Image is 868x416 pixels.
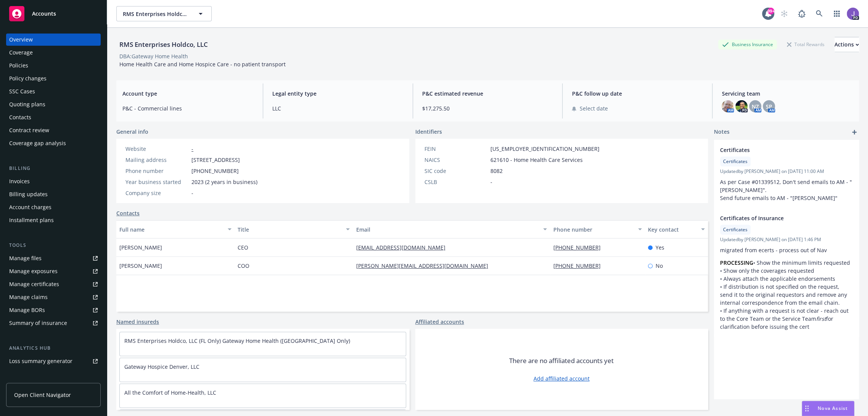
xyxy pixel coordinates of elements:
img: photo [847,8,859,20]
div: Billing updates [9,188,48,200]
div: Drag to move [802,401,812,416]
div: Full name [119,226,223,234]
a: Switch app [829,6,844,21]
span: P&C - Commercial lines [122,104,254,112]
div: Summary of insurance [9,317,67,329]
div: DBA: Gateway Home Health [119,52,188,60]
div: Title [238,226,341,234]
span: 621610 - Home Health Care Services [490,156,583,164]
a: [PHONE_NUMBER] [553,244,606,251]
span: No [656,262,663,270]
span: - [490,178,492,186]
div: Tools [6,242,101,249]
div: CSLB [424,178,487,186]
span: Certificates [720,146,833,154]
span: Identifiers [415,128,442,136]
div: Key contact [648,226,696,234]
span: Manage exposures [6,265,101,277]
div: Coverage [9,46,33,59]
span: Certificates [723,158,747,165]
span: Servicing team [722,90,853,98]
span: $17,275.50 [422,104,553,112]
img: photo [722,100,734,112]
div: Manage files [9,252,42,264]
button: Nova Assist [802,401,854,416]
span: Legal entity type [272,90,403,98]
span: P&C follow up date [572,90,703,98]
span: General info [116,128,148,136]
div: Certificates of InsuranceCertificatesUpdatedby [PERSON_NAME] on [DATE] 1:46 PMmigrated from ecert... [714,208,859,337]
span: LLC [272,104,403,112]
div: Policy changes [9,72,47,85]
div: Coverage gap analysis [9,137,66,149]
span: COO [238,262,249,270]
span: Updated by [PERSON_NAME] on [DATE] 1:46 PM [720,236,853,243]
button: Title [235,220,353,238]
a: Loss summary generator [6,355,101,367]
button: Email [353,220,550,238]
div: Contacts [9,111,31,123]
a: Invoices [6,175,101,187]
a: Billing updates [6,188,101,200]
a: Installment plans [6,214,101,226]
span: [PERSON_NAME] [119,243,162,251]
button: Key contact [645,220,708,238]
span: Updated by [PERSON_NAME] on [DATE] 11:00 AM [720,168,853,175]
span: P&C estimated revenue [422,90,553,98]
div: Policies [9,59,28,72]
a: Policy changes [6,72,101,85]
a: [PHONE_NUMBER] [553,262,606,269]
a: Report a Bug [794,6,809,21]
a: Gateway Hospice Denver, LLC [124,363,199,370]
a: Contacts [6,111,101,123]
div: Total Rewards [783,40,828,49]
span: There are no affiliated accounts yet [509,356,614,365]
span: [STREET_ADDRESS] [191,156,240,164]
a: Overview [6,34,101,46]
span: Nova Assist [818,405,848,411]
button: Actions [834,37,859,52]
p: As per Case #01339512, Don't send emails to AM - "[PERSON_NAME]". Send future emails to AM - "[PE... [720,178,853,202]
a: RMS Enterprises Holdco, LLC (FL Only) Gateway Home Health ([GEOGRAPHIC_DATA] Only) [124,337,350,344]
a: Affiliated accounts [415,318,464,326]
a: Policies [6,59,101,72]
div: Phone number [125,167,188,175]
a: Manage claims [6,291,101,303]
span: NZ [752,102,759,110]
span: Notes [714,128,730,137]
div: Manage BORs [9,304,45,316]
strong: PROCESSING [720,259,753,266]
a: Account charges [6,201,101,213]
div: SIC code [424,167,487,175]
span: [US_EMPLOYER_IDENTIFICATION_NUMBER] [490,145,600,153]
div: NAICS [424,156,487,164]
a: - [191,145,193,152]
div: RMS Enterprises Holdco, LLC [116,40,211,50]
div: Account charges [9,201,51,213]
div: Invoices [9,175,30,187]
div: 99+ [767,8,774,14]
div: SSC Cases [9,85,35,98]
a: Search [812,6,827,21]
a: add [850,128,859,137]
a: All the Comfort of Home-Health, LLC [124,389,216,396]
span: CEO [238,243,248,251]
div: FEIN [424,145,487,153]
img: photo [735,100,747,112]
span: Accounts [32,11,56,17]
span: 2023 (2 years in business) [191,178,257,186]
em: first [816,315,826,322]
p: • Show the minimum limits requested • Show only the coverages requested • Always attach the appli... [720,259,853,331]
div: CertificatesCertificatesUpdatedby [PERSON_NAME] on [DATE] 11:00 AMAs per Case #01339512, Don't se... [714,140,859,208]
div: Loss summary generator [9,355,72,367]
button: Phone number [550,220,645,238]
span: Certificates of Insurance [720,214,833,222]
p: migrated from ecerts - process out of Nav [720,246,853,254]
div: Overview [9,34,33,46]
button: Full name [116,220,235,238]
a: Manage files [6,252,101,264]
a: Contract review [6,124,101,136]
div: Company size [125,189,188,197]
a: Coverage [6,46,101,59]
